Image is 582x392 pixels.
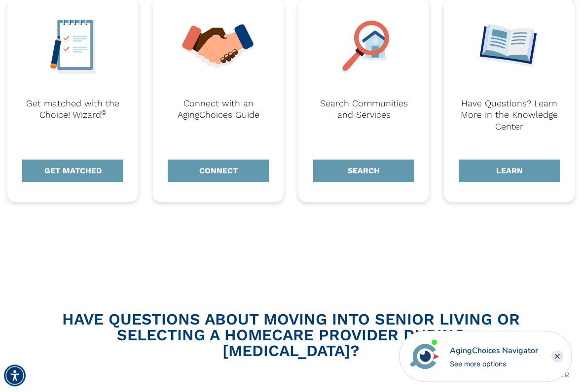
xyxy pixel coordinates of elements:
[551,351,563,362] div: Close
[4,365,26,387] div: Accessibility Menu
[459,160,560,183] a: LEARN
[22,98,123,133] div: Get matched with the Choice! Wizard
[54,312,528,359] h2: HAVE QUESTIONS ABOUT MOVING INTO SENIOR LIVING OR SELECTING A HOMECARE PROVIDER DURING [MEDICAL_D...
[168,98,269,133] div: Connect with an AgingChoices Guide
[478,25,541,69] img: Book
[22,160,123,183] a: GET MATCHED
[50,20,95,74] img: Notebook
[101,109,107,117] sup: ©
[450,345,538,357] div: AgingChoices Navigator
[313,98,414,133] div: Search Communities and Services
[182,25,255,69] img: Hands
[408,340,441,373] img: avatar
[313,160,414,183] a: SEARCH
[450,359,538,369] div: See more options
[168,160,269,183] a: CONNECT
[334,20,393,74] img: Search
[459,98,560,133] div: Have Questions? Learn More in the Knowledge Center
